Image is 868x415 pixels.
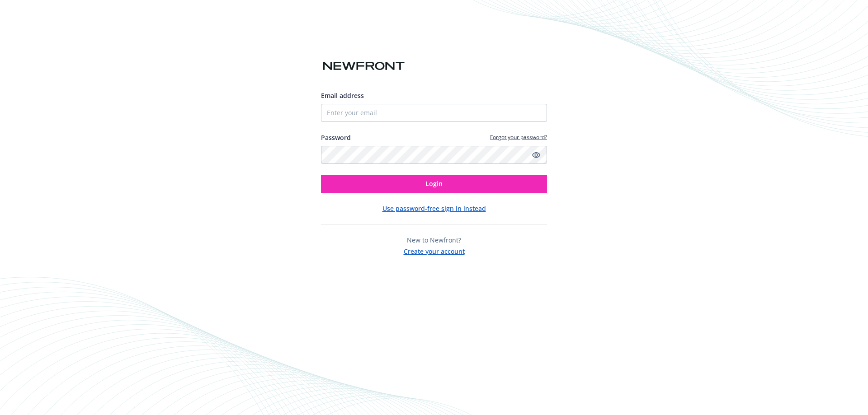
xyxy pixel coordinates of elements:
[531,149,542,160] a: Show password
[321,91,364,100] span: Email address
[321,175,547,193] button: Login
[321,58,406,74] img: Newfront logo
[321,146,547,164] input: Enter your password
[321,133,351,142] label: Password
[407,236,461,244] span: New to Newfront?
[404,245,465,256] button: Create your account
[382,204,486,213] button: Use password-free sign in instead
[425,179,443,188] span: Login
[321,104,547,122] input: Enter your email
[490,133,547,141] a: Forgot your password?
